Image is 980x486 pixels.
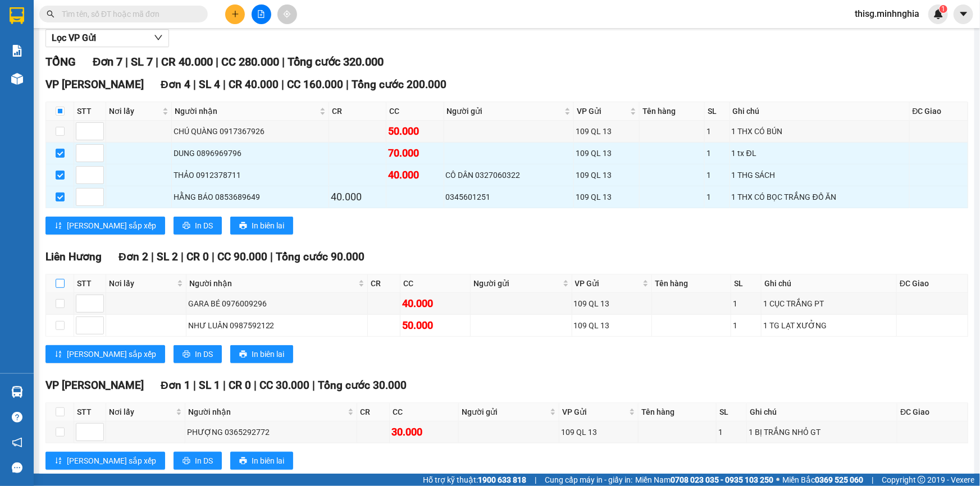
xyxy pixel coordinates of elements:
[388,145,441,161] div: 70.000
[230,217,293,235] button: printerIn biên lai
[239,222,247,231] span: printer
[897,403,968,421] th: ĐC Giao
[388,167,441,183] div: 40.000
[183,350,190,359] span: printer
[733,297,759,310] div: 1
[287,78,343,91] span: CC 160.000
[74,102,106,121] th: STT
[230,345,293,363] button: printerIn biên lai
[118,250,148,263] span: Đơn 2
[11,73,23,85] img: warehouse-icon
[254,379,257,392] span: |
[229,379,251,392] span: CR 0
[174,452,222,470] button: printerIn DS
[252,4,271,24] button: file-add
[12,462,22,473] span: message
[776,478,780,482] span: ⚪️
[447,105,562,117] span: Người gửi
[45,78,144,91] span: VP [PERSON_NAME]
[732,191,908,203] div: 1 THX CÓ BỌC TRẮNG ĐỒ ĂN
[357,403,390,421] th: CR
[186,250,209,263] span: CR 0
[217,250,267,263] span: CC 90.000
[933,9,943,19] img: icon-new-feature
[12,412,22,423] span: question-circle
[559,421,639,443] td: 109 QL 13
[288,55,384,68] span: Tổng cước 320.000
[576,147,637,159] div: 109 QL 13
[188,406,345,418] span: Người nhận
[109,406,174,418] span: Nơi lấy
[731,274,762,293] th: SL
[671,475,773,484] strong: 0708 023 035 - 0935 103 250
[5,39,214,53] li: 02523854854
[65,27,74,36] span: environment
[188,297,366,310] div: GARA BÉ 0976009296
[45,55,76,68] span: TỔNG
[239,350,247,359] span: printer
[732,169,908,181] div: 1 THG SÁCH
[67,455,156,467] span: [PERSON_NAME] sắp xếp
[74,274,106,293] th: STT
[331,189,384,205] div: 40.000
[732,125,908,137] div: 1 THX CÓ BÚN
[730,102,910,121] th: Ghi chú
[223,78,226,91] span: |
[216,55,218,68] span: |
[635,474,773,486] span: Miền Nam
[45,250,102,263] span: Liên Hương
[718,426,745,438] div: 1
[45,29,169,47] button: Lọc VP Gửi
[65,41,74,50] span: phone
[561,426,636,438] div: 109 QL 13
[187,426,355,438] div: PHƯỢNG 0365292772
[161,55,213,68] span: CR 40.000
[45,379,144,392] span: VP [PERSON_NAME]
[12,437,22,448] span: notification
[257,10,265,18] span: file-add
[189,277,356,290] span: Người nhận
[157,250,178,263] span: SL 2
[109,277,175,290] span: Nơi lấy
[74,403,106,421] th: STT
[175,105,317,117] span: Người nhận
[462,406,548,418] span: Người gửi
[181,250,184,263] span: |
[54,457,62,466] span: sort-ascending
[574,186,640,208] td: 109 QL 13
[706,191,728,203] div: 1
[640,102,705,121] th: Tên hàng
[897,274,968,293] th: ĐC Giao
[174,345,222,363] button: printerIn DS
[223,379,226,392] span: |
[747,403,897,421] th: Ghi chú
[576,191,637,203] div: 109 QL 13
[65,7,159,21] b: [PERSON_NAME]
[195,455,213,467] span: In DS
[47,10,54,18] span: search
[161,78,190,91] span: Đơn 4
[652,274,731,293] th: Tên hàng
[174,169,326,181] div: THẢO 0912378711
[11,45,23,57] img: solution-icon
[174,191,326,203] div: HẰNG BÁO 0853689649
[54,350,62,359] span: sort-ascending
[93,55,122,68] span: Đơn 7
[574,164,640,186] td: 109 QL 13
[109,105,160,117] span: Nơi lấy
[252,219,284,232] span: In biên lai
[282,55,285,68] span: |
[535,474,536,486] span: |
[446,191,572,203] div: 0345601251
[252,455,284,467] span: In biên lai
[572,293,653,315] td: 109 QL 13
[562,406,627,418] span: VP Gửi
[270,250,273,263] span: |
[717,403,747,421] th: SL
[52,31,96,45] span: Lọc VP Gửi
[199,78,220,91] span: SL 4
[388,123,441,139] div: 50.000
[572,315,653,337] td: 109 QL 13
[67,219,156,232] span: [PERSON_NAME] sắp xếp
[312,379,315,392] span: |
